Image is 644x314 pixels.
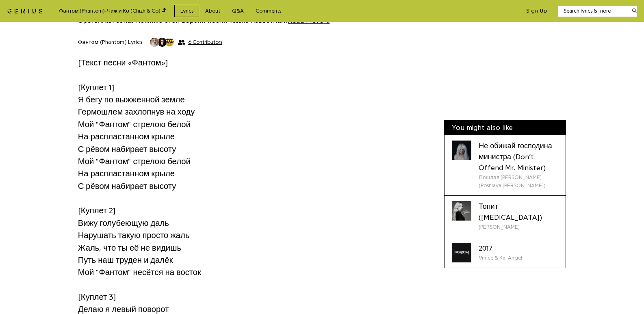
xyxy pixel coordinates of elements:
[188,39,222,45] span: 6 Contributors
[452,201,471,221] div: Cover art for Топит (Drowning) by ANNA ASTI
[445,196,566,237] a: Cover art for Топит (Drowning) by ANNA ASTIТопит ([MEDICAL_DATA])[PERSON_NAME]
[78,39,142,46] h2: Фантом (Phantom) Lyrics
[174,5,199,17] a: Lyrics
[479,173,558,190] div: Пошлая [PERSON_NAME] (Poshlaya [PERSON_NAME])
[479,201,558,223] div: Топит ([MEDICAL_DATA])
[445,237,566,268] a: Cover art for 2017 by 9mice & Kai Angel20179mice & Kai Angel
[452,243,471,262] div: Cover art for 2017 by 9mice & Kai Angel
[59,6,166,15] div: Фантом (Phantom) - Чиж и Ко (Chizh & Co)
[226,5,249,17] a: Q&A
[479,223,558,231] div: [PERSON_NAME]
[249,5,287,17] a: Comments
[452,141,471,160] div: Cover art for Не обижай господина министра (Don’t Offend Mr. Minister) by Пошлая Молли (Poshlaya ...
[199,5,226,17] a: About
[526,7,547,15] button: Sign Up
[479,254,522,262] div: 9mice & Kai Angel
[445,135,566,196] a: Cover art for Не обижай господина министра (Don’t Offend Mr. Minister) by Пошлая Молли (Poshlaya ...
[479,141,558,173] div: Не обижай господина министра (Don’t Offend Mr. Minister)
[150,37,222,47] button: 6 Contributors
[558,7,627,15] input: Search lyrics & more
[479,243,522,254] div: 2017
[445,120,566,135] div: You might also like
